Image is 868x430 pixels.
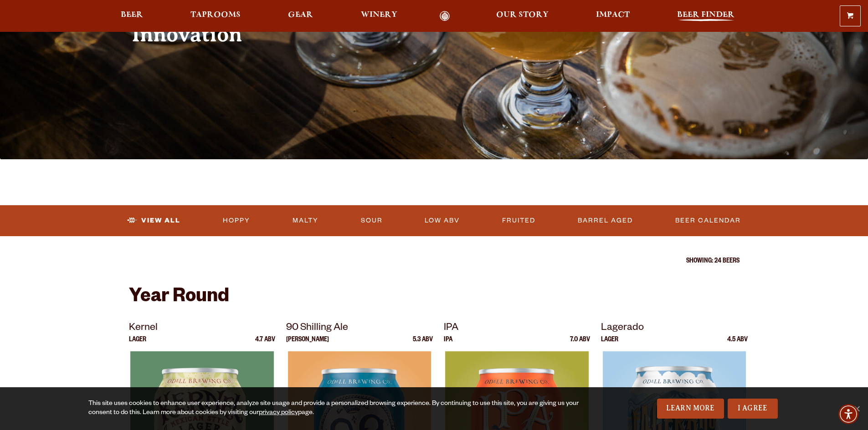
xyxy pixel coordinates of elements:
span: Our Story [496,11,549,19]
a: Sour [357,210,386,231]
div: This site uses cookies to enhance user experience, analyze site usage and provide a personalized ... [88,400,582,418]
a: Winery [355,11,403,21]
span: Winery [361,11,397,19]
a: Beer Finder [671,11,740,21]
a: Beer Calendar [672,210,745,231]
p: Lagerado [601,320,748,337]
span: Gear [288,11,313,19]
a: privacy policy [259,410,298,417]
a: Odell Home [428,11,462,21]
h2: Year Round [129,287,740,309]
div: Accessibility Menu [838,404,858,424]
a: Taprooms [185,11,247,21]
span: Beer [121,11,143,19]
a: Malty [289,210,322,231]
p: 4.7 ABV [255,337,275,351]
p: Showing: 24 Beers [129,258,740,265]
p: Lager [129,337,146,351]
p: 7.0 ABV [570,337,590,351]
p: 4.5 ABV [727,337,748,351]
a: Our Story [490,11,555,21]
span: Taprooms [190,11,241,19]
a: Learn More [657,399,724,419]
p: 5.3 ABV [413,337,433,351]
a: Gear [282,11,319,21]
p: Kernel [129,320,276,337]
a: Low ABV [421,210,463,231]
p: IPA [444,337,452,351]
p: 90 Shilling Ale [286,320,433,337]
a: Hoppy [219,210,254,231]
p: Lager [601,337,618,351]
a: Beer [115,11,149,21]
a: View All [123,210,184,231]
a: I Agree [728,399,778,419]
h2: Experimentation leads to Innovation [132,0,416,46]
p: [PERSON_NAME] [286,337,329,351]
p: IPA [444,320,591,337]
span: Impact [596,11,630,19]
a: Impact [590,11,636,21]
a: Fruited [498,210,539,231]
span: Beer Finder [677,11,734,19]
a: Barrel Aged [574,210,637,231]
